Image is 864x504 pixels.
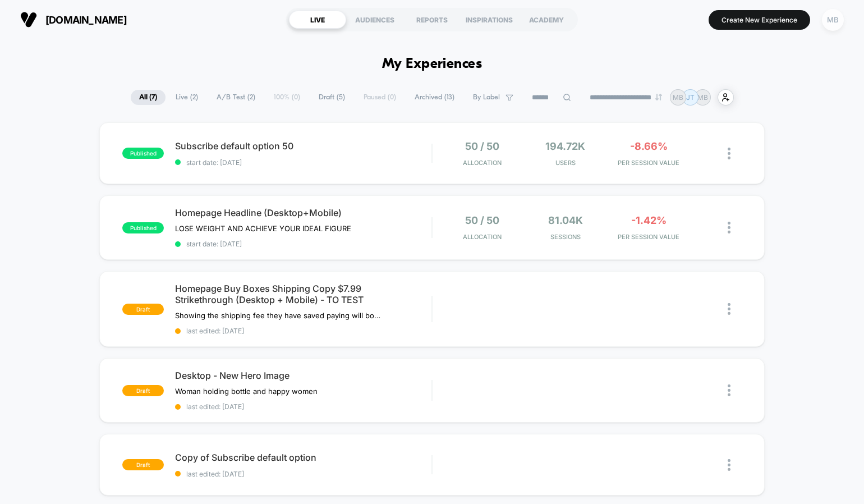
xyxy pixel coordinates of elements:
div: MB [822,9,844,31]
div: INSPIRATIONS [461,11,518,29]
span: LOSE WEIGHT AND ACHIEVE YOUR IDEAL FIGURE [175,224,351,233]
span: PER SESSION VALUE [610,233,687,241]
span: last edited: [DATE] [175,470,431,478]
img: end [655,94,662,100]
span: -8.66% [630,140,668,152]
img: Visually logo [20,11,37,28]
span: By Label [473,93,500,102]
span: 50 / 50 [465,140,499,152]
span: PER SESSION VALUE [610,159,687,167]
p: MB [673,93,683,102]
img: close [728,459,730,471]
span: Draft ( 5 ) [310,90,353,105]
span: Copy of Subscribe default option [175,452,431,463]
div: ACADEMY [518,11,575,29]
span: -1.42% [631,214,667,226]
button: MB [819,8,847,31]
img: close [728,303,730,315]
span: Homepage Headline (Desktop+Mobile) [175,207,431,218]
span: draft [122,385,164,396]
span: Woman holding bottle and happy women [175,387,318,396]
div: LIVE [289,11,346,29]
span: Homepage Buy Boxes Shipping Copy $7.99 Strikethrough (Desktop + Mobile) - TO TEST [175,283,431,305]
h1: My Experiences [382,56,482,72]
span: 81.04k [548,214,583,226]
span: Users [527,159,604,167]
span: Showing the shipping fee they have saved paying will boost RPS [175,311,383,320]
p: JT [686,93,695,102]
span: published [122,148,164,159]
img: close [728,148,730,159]
img: close [728,384,730,396]
span: [DOMAIN_NAME] [45,14,127,26]
span: start date: [DATE] [175,240,431,248]
button: [DOMAIN_NAME] [17,11,130,29]
p: MB [697,93,708,102]
span: draft [122,459,164,470]
span: 50 / 50 [465,214,499,226]
span: Desktop - New Hero Image [175,370,431,381]
span: Sessions [527,233,604,241]
div: REPORTS [403,11,461,29]
span: draft [122,304,164,315]
span: last edited: [DATE] [175,327,431,335]
button: Create New Experience [709,10,810,30]
span: start date: [DATE] [175,158,431,167]
span: All ( 7 ) [131,90,166,105]
span: Subscribe default option 50 [175,140,431,152]
span: Allocation [463,233,502,241]
span: Live ( 2 ) [167,90,206,105]
span: last edited: [DATE] [175,402,431,411]
span: Archived ( 13 ) [406,90,463,105]
span: A/B Test ( 2 ) [208,90,264,105]
span: 194.72k [545,140,585,152]
span: Allocation [463,159,502,167]
span: published [122,222,164,233]
img: close [728,222,730,233]
div: AUDIENCES [346,11,403,29]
